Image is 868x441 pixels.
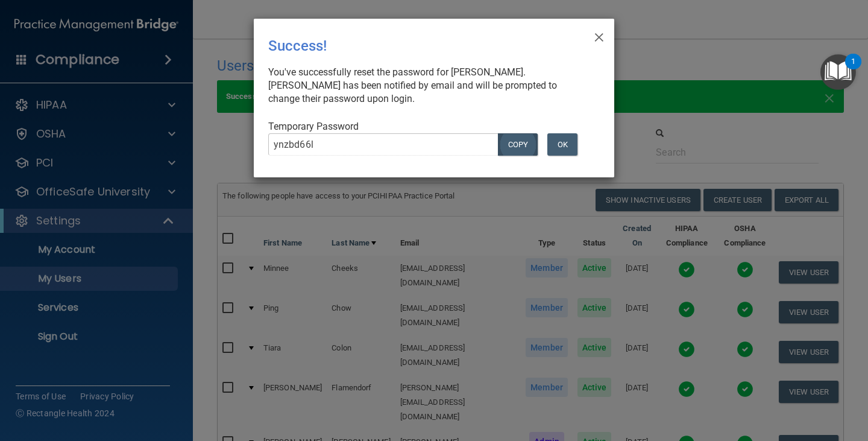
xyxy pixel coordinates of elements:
div: You've successfully reset the password for [PERSON_NAME]. [PERSON_NAME] has been notified by emai... [268,66,590,106]
button: COPY [498,133,538,156]
span: × [594,24,605,48]
button: Open Resource Center, 1 new notification [820,54,856,90]
div: Success! [268,28,550,63]
button: OK [547,133,577,156]
div: 1 [851,62,855,77]
iframe: Drift Widget Chat Controller [659,361,854,409]
span: Temporary Password [268,121,359,132]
